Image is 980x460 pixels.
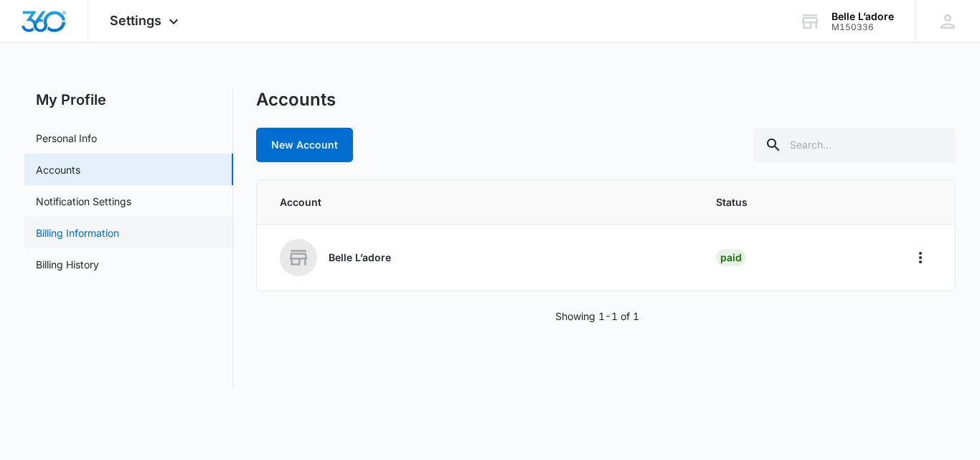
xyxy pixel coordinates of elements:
h2: My Profile [24,89,233,111]
div: Paid [716,249,746,266]
input: Search... [753,128,956,162]
div: account id [831,22,894,32]
a: New Account [256,128,353,162]
a: Personal Info [36,131,97,146]
a: Billing History [36,257,99,272]
span: Status [716,194,875,210]
h1: Accounts [256,89,336,111]
a: Billing Information [36,225,119,240]
div: account name [831,11,894,22]
p: Showing 1-1 of 1 [555,309,639,324]
span: Account [280,194,682,210]
button: Home [909,246,932,269]
a: Notification Settings [36,194,131,209]
p: Belle L’adore [329,250,391,265]
span: Settings [110,13,161,28]
a: Accounts [36,162,80,177]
